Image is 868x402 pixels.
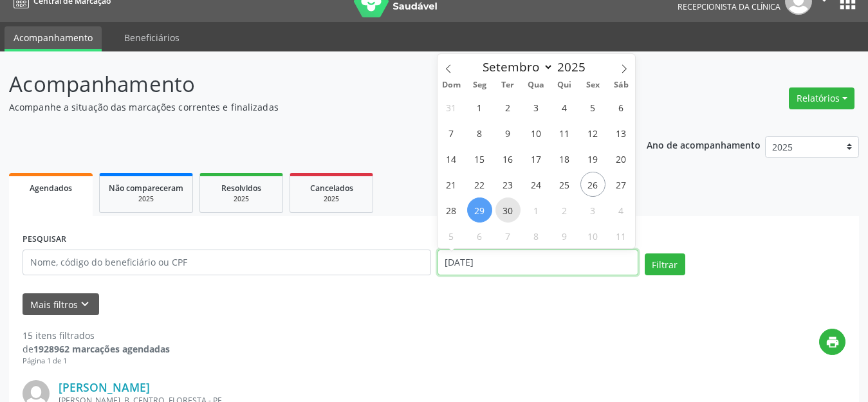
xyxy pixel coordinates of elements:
span: Outubro 10, 2025 [580,223,605,248]
span: Recepcionista da clínica [678,1,780,12]
label: PESQUISAR [23,230,66,250]
span: Outubro 2, 2025 [552,197,577,223]
a: [PERSON_NAME] [59,380,150,394]
span: Setembro 4, 2025 [552,95,577,120]
span: Setembro 25, 2025 [552,172,577,197]
span: Setembro 13, 2025 [609,120,634,145]
span: Sáb [607,81,635,89]
span: Outubro 8, 2025 [524,223,549,248]
span: Outubro 4, 2025 [609,197,634,223]
span: Setembro 30, 2025 [495,197,521,223]
div: 2025 [109,194,183,204]
span: Outubro 7, 2025 [495,223,521,248]
span: Setembro 28, 2025 [439,197,464,223]
span: Setembro 22, 2025 [467,172,492,197]
strong: 1928962 marcações agendadas [33,343,170,355]
span: Setembro 24, 2025 [524,172,549,197]
span: Sex [578,81,607,89]
button: Relatórios [789,87,854,109]
span: Setembro 12, 2025 [580,120,605,145]
span: Setembro 27, 2025 [609,172,634,197]
p: Acompanhe a situação das marcações correntes e finalizadas [9,100,604,114]
i: print [826,335,840,349]
span: Setembro 8, 2025 [467,120,492,145]
span: Setembro 17, 2025 [524,146,549,171]
input: Nome, código do beneficiário ou CPF [23,250,431,275]
span: Setembro 14, 2025 [439,146,464,171]
span: Agosto 31, 2025 [439,95,464,120]
span: Seg [465,81,494,89]
span: Setembro 9, 2025 [495,120,521,145]
span: Setembro 10, 2025 [524,120,549,145]
span: Setembro 23, 2025 [495,172,521,197]
span: Qui [550,81,578,89]
span: Setembro 5, 2025 [580,95,605,120]
span: Setembro 20, 2025 [609,146,634,171]
span: Setembro 21, 2025 [439,172,464,197]
div: 15 itens filtrados [23,329,170,342]
span: Outubro 3, 2025 [580,197,605,223]
p: Acompanhamento [9,68,604,100]
span: Agendados [30,183,72,194]
span: Setembro 7, 2025 [439,120,464,145]
span: Outubro 9, 2025 [552,223,577,248]
span: Setembro 26, 2025 [580,172,605,197]
span: Ter [494,81,522,89]
span: Setembro 16, 2025 [495,146,521,171]
button: Filtrar [645,253,685,275]
span: Setembro 3, 2025 [524,95,549,120]
span: Outubro 1, 2025 [524,197,549,223]
a: Beneficiários [115,26,189,49]
a: Acompanhamento [5,26,102,51]
span: Setembro 1, 2025 [467,95,492,120]
span: Setembro 29, 2025 [467,197,492,223]
i: keyboard_arrow_down [78,297,92,311]
button: print [819,329,845,355]
p: Ano de acompanhamento [647,136,761,152]
span: Setembro 6, 2025 [609,95,634,120]
span: Setembro 19, 2025 [580,146,605,171]
div: 2025 [209,194,273,204]
span: Cancelados [310,183,353,194]
span: Não compareceram [109,183,183,194]
div: de [23,342,170,356]
select: Month [477,58,554,76]
span: Dom [438,81,466,89]
span: Setembro 15, 2025 [467,146,492,171]
input: Selecione um intervalo [438,250,638,275]
span: Setembro 2, 2025 [495,95,521,120]
div: 2025 [299,194,364,204]
span: Qua [522,81,550,89]
input: Year [553,59,596,75]
span: Resolvidos [221,183,261,194]
div: Página 1 de 1 [23,356,170,367]
span: Outubro 6, 2025 [467,223,492,248]
button: Mais filtroskeyboard_arrow_down [23,293,99,316]
span: Outubro 5, 2025 [439,223,464,248]
span: Setembro 18, 2025 [552,146,577,171]
span: Setembro 11, 2025 [552,120,577,145]
span: Outubro 11, 2025 [609,223,634,248]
